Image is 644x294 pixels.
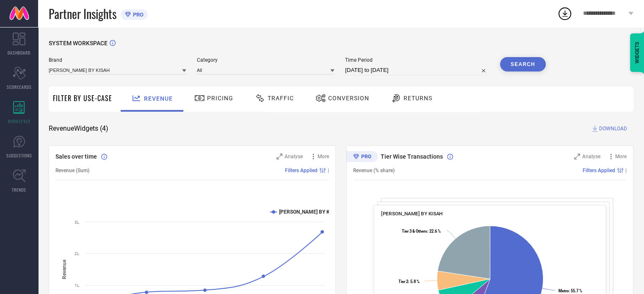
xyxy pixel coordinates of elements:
span: Analyse [285,154,303,159]
span: Tier Wise Transactions [381,153,443,160]
tspan: Tier 3 & Others [402,229,427,234]
span: Brand [49,57,186,63]
span: Filters Applied [583,168,615,173]
text: : 5.8 % [398,279,420,284]
span: Analyse [582,154,600,159]
span: | [625,168,627,173]
span: SYSTEM WORKSPACE [49,40,108,47]
span: TRENDS [12,187,26,193]
span: Filter By Use-Case [53,93,112,103]
span: Time Period [345,57,489,63]
div: Open download list [557,6,572,21]
text: 1L [75,283,80,288]
span: WORKSPACE [8,118,31,124]
input: Select time period [345,65,489,75]
span: Revenue (Sum) [55,168,89,173]
span: Sales over time [55,153,97,160]
span: Returns [404,95,432,102]
span: Partner Insights [49,5,116,22]
div: Premium [346,151,378,164]
span: Revenue (% share) [353,168,395,173]
text: : 22.6 % [402,229,441,234]
span: Conversion [328,95,369,102]
span: Revenue [144,95,173,102]
text: : 55.7 % [558,289,582,293]
span: PRO [131,11,144,18]
span: More [318,154,329,159]
text: 2L [75,251,80,256]
span: SUGGESTIONS [6,152,32,159]
span: More [615,154,627,159]
span: Traffic [268,95,294,102]
span: Filters Applied [285,168,318,173]
span: DOWNLOAD [599,124,627,133]
tspan: Tier 2 [398,279,408,284]
svg: Zoom [276,154,282,159]
tspan: Revenue [61,259,67,279]
span: Pricing [207,95,233,102]
text: [PERSON_NAME] BY KISAH [279,209,341,215]
span: SCORECARDS [7,84,32,90]
tspan: Metro [558,289,569,293]
text: 3L [75,220,80,225]
svg: Zoom [574,154,580,159]
span: DASHBOARD [8,49,30,56]
span: [PERSON_NAME] BY KISAH [381,211,442,217]
span: | [328,168,329,173]
span: Category [197,57,334,63]
button: Search [500,57,546,71]
span: Revenue Widgets ( 4 ) [49,124,108,133]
